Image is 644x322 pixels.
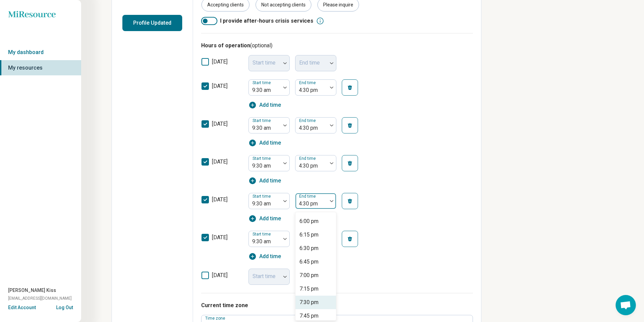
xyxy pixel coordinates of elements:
[299,118,317,123] label: End time
[300,258,318,266] div: 6:45 pm
[8,295,72,301] span: [EMAIL_ADDRESS][DOMAIN_NAME]
[212,196,228,203] span: [DATE]
[299,156,317,161] label: End time
[212,83,228,89] span: [DATE]
[250,42,272,49] span: (optional)
[300,271,318,279] div: 7:00 pm
[248,139,281,147] button: Add time
[300,312,318,320] div: 7:45 pm
[8,304,36,311] button: Edit Account
[253,118,272,123] label: Start time
[212,158,228,165] span: [DATE]
[212,121,228,127] span: [DATE]
[300,217,318,225] div: 6:00 pm
[56,304,73,309] button: Log Out
[8,287,56,294] span: [PERSON_NAME] Kiss
[259,101,281,109] span: Add time
[212,272,228,278] span: [DATE]
[248,215,281,223] button: Add time
[299,194,317,199] label: End time
[248,177,281,185] button: Add time
[259,252,281,261] span: Add time
[205,316,226,321] label: Time zone
[300,285,318,293] div: 7:15 pm
[616,295,636,315] div: Open chat
[300,244,318,252] div: 6:30 pm
[248,252,281,261] button: Add time
[220,17,313,25] span: I provide after-hours crisis services
[212,58,228,65] span: [DATE]
[248,101,281,109] button: Add time
[253,156,272,161] label: Start time
[300,231,318,239] div: 6:15 pm
[253,80,272,85] label: Start time
[201,301,473,309] p: Current time zone
[259,139,281,147] span: Add time
[259,215,281,223] span: Add time
[212,234,228,241] span: [DATE]
[201,42,473,50] h3: Hours of operation
[253,232,272,237] label: Start time
[259,177,281,185] span: Add time
[299,80,317,85] label: End time
[122,15,182,31] button: Profile Updated
[253,194,272,199] label: Start time
[300,298,318,306] div: 7:30 pm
